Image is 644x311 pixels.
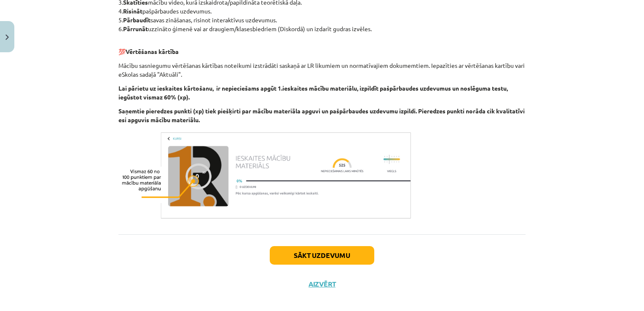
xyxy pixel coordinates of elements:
[118,107,525,123] b: Saņemtie pieredzes punkti (xp) tiek piešķirti par mācību materiāla apguvi un pašpārbaudes uzdevum...
[5,35,9,40] img: icon-close-lesson-0947bae3869378f0d4975bcd49f059093ad1ed9edebbc8119c70593378902aed.svg
[118,61,526,79] p: Mācību sasniegumu vērtēšanas kārtības noteikumi izstrādāti saskaņā ar LR likumiem un normatīvajie...
[123,25,148,32] b: Pārrunāt
[126,48,179,55] b: Vērtēšanas kārtība
[123,16,150,24] b: Pārbaudīt
[118,84,508,101] b: Lai pārietu uz ieskaites kārtošanu, ir nepieciešams apgūt 1.ieskaites mācību materiālu, izpildīt ...
[118,38,526,56] p: 💯
[306,280,338,288] button: Aizvērt
[123,7,142,15] b: Risināt
[270,246,374,265] button: Sākt uzdevumu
